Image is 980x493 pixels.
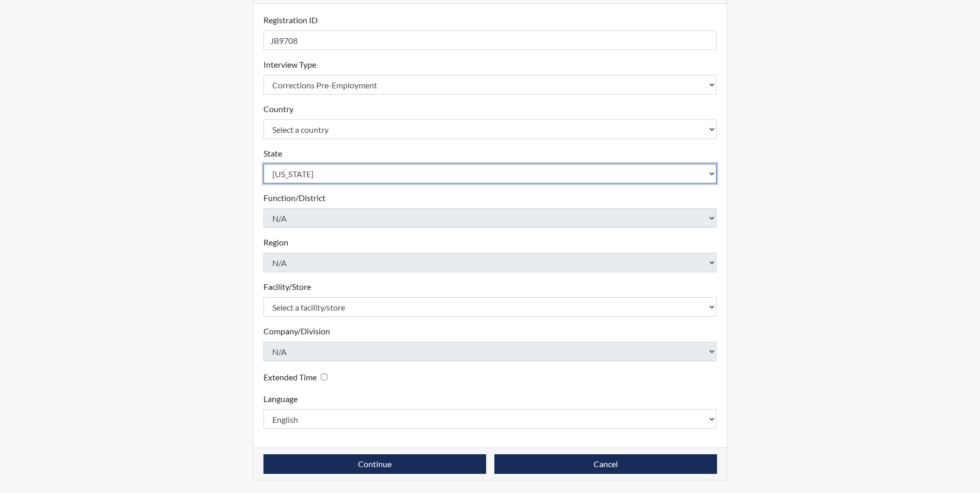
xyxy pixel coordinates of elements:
label: Extended Time [263,371,317,383]
input: Insert a Registration ID, which needs to be a unique alphanumeric value for each interviewee [263,30,717,50]
button: Continue [263,454,486,474]
button: Cancel [494,454,717,474]
label: State [263,147,282,160]
label: Facility/Store [263,281,311,293]
label: Region [263,236,288,249]
label: Country [263,103,293,115]
div: Checking this box will provide the interviewee with an accomodation of extra time to answer each ... [263,369,332,384]
label: Function/District [263,192,325,204]
label: Company/Division [263,325,330,337]
label: Registration ID [263,14,318,26]
label: Language [263,393,298,405]
label: Interview Type [263,58,316,71]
